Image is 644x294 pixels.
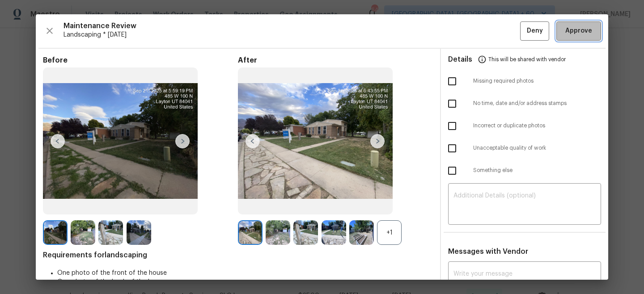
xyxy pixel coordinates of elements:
div: Incorrect or duplicate photos [441,115,608,137]
div: Something else [441,160,608,182]
span: Incorrect or duplicate photos [473,122,601,130]
span: No time, date and/or address stamps [473,100,601,107]
img: left-chevron-button-url [51,134,65,148]
div: Missing required photos [441,70,608,92]
span: Missing required photos [473,77,601,85]
li: One photo of the front of the house [57,269,433,277]
li: One photo of the back of the house [57,277,433,286]
span: Before [43,56,238,65]
span: Messages with Vendor [448,248,528,255]
button: Deny [520,21,549,41]
span: Something else [473,167,601,174]
span: After [238,56,433,65]
span: Maintenance Review [64,21,520,30]
img: right-chevron-button-url [175,134,190,148]
div: +1 [377,220,402,245]
span: Deny [527,25,543,37]
span: Landscaping * [DATE] [64,30,520,39]
img: right-chevron-button-url [370,134,385,148]
span: Details [448,49,472,70]
span: Requirements for landscaping [43,251,433,260]
span: Unacceptable quality of work [473,144,601,152]
img: left-chevron-button-url [246,134,260,148]
button: Approve [556,21,601,41]
div: No time, date and/or address stamps [441,92,608,115]
span: This will be shared with vendor [488,49,566,70]
span: Approve [565,25,592,37]
div: Unacceptable quality of work [441,137,608,160]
